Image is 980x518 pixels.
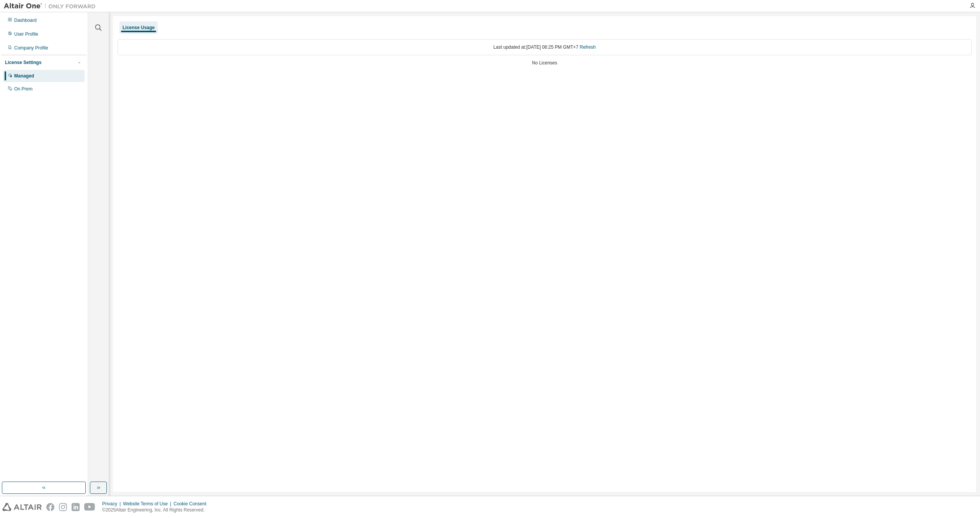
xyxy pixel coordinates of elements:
div: Cookie Consent [173,501,211,507]
img: youtube.svg [84,503,95,511]
div: Dashboard [14,17,37,23]
img: instagram.svg [59,503,67,511]
img: altair_logo.svg [2,503,42,511]
div: Website Terms of Use [123,501,173,507]
div: Company Profile [14,45,48,51]
div: No Licenses [118,60,972,66]
img: linkedin.svg [72,503,80,511]
img: facebook.svg [46,503,54,511]
a: Refresh [580,44,596,50]
div: User Profile [14,31,38,37]
p: © 2025 Altair Engineering, Inc. All Rights Reserved. [102,507,211,513]
div: Last updated at: [DATE] 06:25 PM GMT+7 [118,39,972,55]
img: Altair One [4,2,100,10]
div: Managed [14,73,34,79]
div: Privacy [102,501,123,507]
div: License Settings [5,59,41,66]
div: License Usage [122,25,155,31]
div: On Prem [14,86,33,92]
